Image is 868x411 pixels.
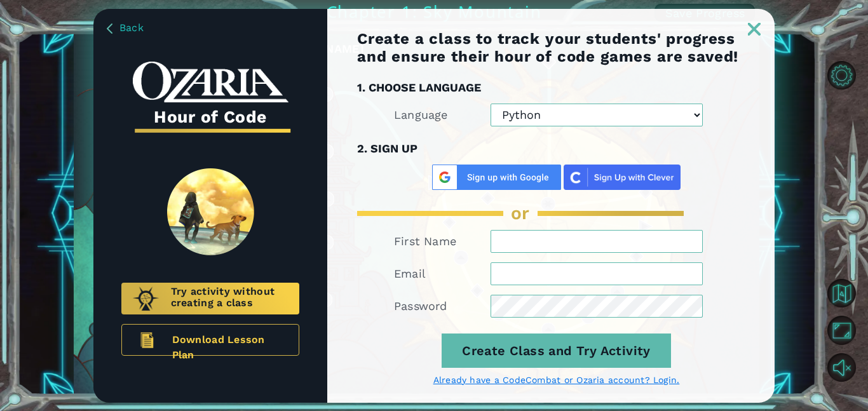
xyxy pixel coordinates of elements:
span: Back [119,22,144,34]
button: Create Class and Try Activity [442,334,671,368]
h3: 2. SIGN UP [357,139,756,158]
img: SpiritLandReveal.png [167,168,254,255]
img: whiteOzariaWordmark.png [133,62,288,103]
img: Google%20Sign%20Up.png [432,165,561,190]
img: ExitButton_Dusk.png [748,23,761,36]
span: Download Lesson Plan [172,332,290,347]
span: or [511,203,530,224]
h3: 1. CHOOSE LANGUAGE [357,78,756,97]
a: Download Lesson Plan [121,324,299,356]
h3: Hour of Code [133,103,288,131]
span: Try activity without creating a class [171,286,288,311]
a: Already have a CodeCombat or Ozaria account? Login. [357,374,756,386]
label: Email [394,266,426,281]
img: LessonPlan.png [131,325,163,356]
label: Password [394,299,447,314]
label: First Name [394,234,456,249]
img: clever_sso_button@2x.png [564,165,681,190]
h1: Create a class to track your students' progress and ensure their hour of code games are saved! [357,30,756,65]
img: BackArrow_Dusk.png [107,24,112,34]
img: Ozaria.png [132,286,159,311]
label: Language [394,107,448,123]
